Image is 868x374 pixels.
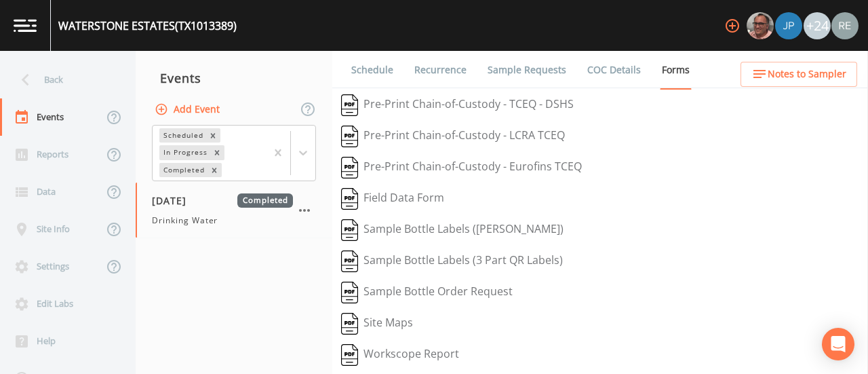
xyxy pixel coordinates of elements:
[332,339,468,371] button: Workscope Report
[332,246,572,277] button: Sample Bottle Labels (3 Part QR Labels)
[152,97,225,122] button: Add Event
[831,12,859,39] img: e720f1e92442e99c2aab0e3b783e6548
[14,19,37,32] img: logo
[136,61,332,95] div: Events
[207,163,222,177] div: Remove Completed
[747,12,774,39] img: e2d790fa78825a4bb76dcb6ab311d44c
[486,51,568,89] a: Sample Requests
[741,62,857,87] button: Notes to Sampler
[804,12,831,39] div: +24
[341,219,358,241] img: svg%3e
[341,313,358,335] img: svg%3e
[210,145,224,160] div: Remove In Progress
[341,250,358,272] img: svg%3e
[822,328,854,360] div: Open Intercom Messenger
[774,12,803,39] div: Joshua gere Paul
[768,66,846,83] span: Notes to Sampler
[332,214,572,246] button: Sample Bottle Labels ([PERSON_NAME])
[159,128,205,143] div: Scheduled
[332,183,453,214] button: Field Data Form
[332,90,583,121] button: Pre-Print Chain-of-Custody - TCEQ - DSHS
[341,126,358,147] img: svg%3e
[152,193,196,208] span: [DATE]
[349,51,395,89] a: Schedule
[152,214,218,227] span: Drinking Water
[159,145,210,160] div: In Progress
[341,157,358,179] img: svg%3e
[332,152,591,183] button: Pre-Print Chain-of-Custody - Eurofins TCEQ
[341,94,358,116] img: svg%3e
[332,277,521,308] button: Sample Bottle Order Request
[332,308,422,339] button: Site Maps
[58,18,237,34] div: WATERSTONE ESTATES (TX1013389)
[205,128,220,143] div: Remove Scheduled
[159,163,207,177] div: Completed
[341,282,358,303] img: svg%3e
[332,121,574,152] button: Pre-Print Chain-of-Custody - LCRA TCEQ
[341,188,358,210] img: svg%3e
[585,51,643,89] a: COC Details
[412,51,469,89] a: Recurrence
[775,12,802,39] img: 41241ef155101aa6d92a04480b0d0000
[341,344,358,366] img: svg%3e
[237,193,293,208] span: Completed
[746,12,774,39] div: Mike Franklin
[660,51,692,90] a: Forms
[136,183,332,238] a: [DATE]CompletedDrinking Water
